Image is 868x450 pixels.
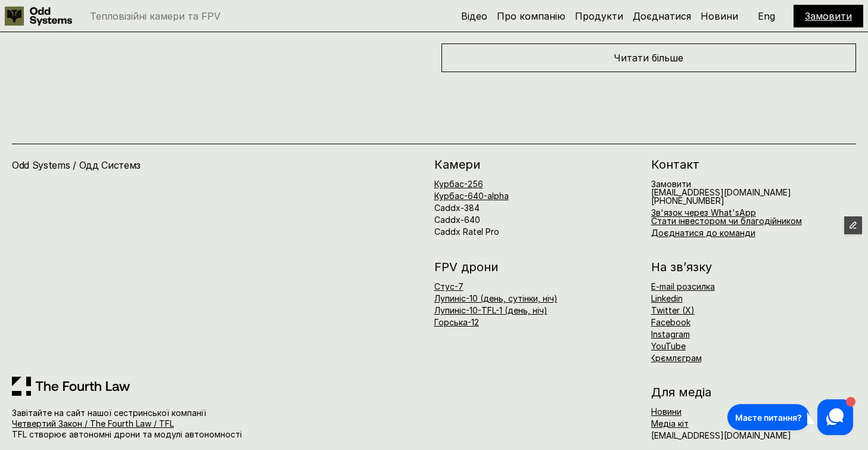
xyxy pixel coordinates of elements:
a: Caddx-384 [434,203,480,213]
h2: Контакт [651,159,856,170]
span: [PHONE_NUMBER] [651,195,724,206]
a: Лупиніс-10 (день, сутінки, ніч) [434,293,558,303]
a: Замовити [805,10,852,22]
a: Доєднатися до команди [651,228,755,238]
a: Новини [651,406,682,417]
a: Крємлєграм [650,353,702,363]
h6: [EMAIL_ADDRESS][DOMAIN_NAME] [651,432,791,440]
a: Linkedin [651,293,683,303]
h2: Для медіа [651,386,856,398]
h6: [EMAIL_ADDRESS][DOMAIN_NAME] [651,180,791,205]
iframe: HelpCrunch [724,396,856,438]
a: Лупиніс-10-TFL-1 (день, ніч) [434,305,547,315]
a: Курбас-256 [434,179,483,189]
a: Доєднатися [633,10,691,22]
a: Медіа кіт [651,418,689,429]
a: Caddx-640 [434,215,480,225]
a: Caddx Ratel Pro [434,226,499,237]
a: Новини [701,10,738,22]
h2: На зв’язку [651,261,712,273]
a: Instagram [651,329,690,339]
a: YouTube [651,341,686,351]
a: E-mail розсилка [651,281,715,291]
a: Відео [461,10,487,22]
a: Курбас-640-alpha [434,191,509,201]
p: Тепловізійні камери та FPV [90,11,220,21]
a: Стус-7 [434,281,463,291]
a: Четвертий Закон / The Fourth Law / TFL [12,418,174,429]
p: Eng [758,11,775,21]
a: Про компанію [497,10,565,22]
a: Горська-12 [434,317,479,327]
p: Завітайте на сайт нашої сестринської компанії TFL створює автономні дрони та модулі автономності [12,408,325,440]
a: Стати інвестором чи благодійником [651,216,802,226]
button: Edit Framer Content [844,216,862,234]
a: Facebook [651,317,690,327]
h2: Камери [434,159,639,170]
h2: FPV дрони [434,261,639,273]
a: Twitter (X) [651,305,695,315]
a: Замовити [651,179,691,189]
h4: Odd Systems / Одд Системз [12,159,282,172]
span: Читати більше [614,52,683,64]
a: Продукти [575,10,623,22]
a: Зв'язок через What'sApp [651,207,756,218]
